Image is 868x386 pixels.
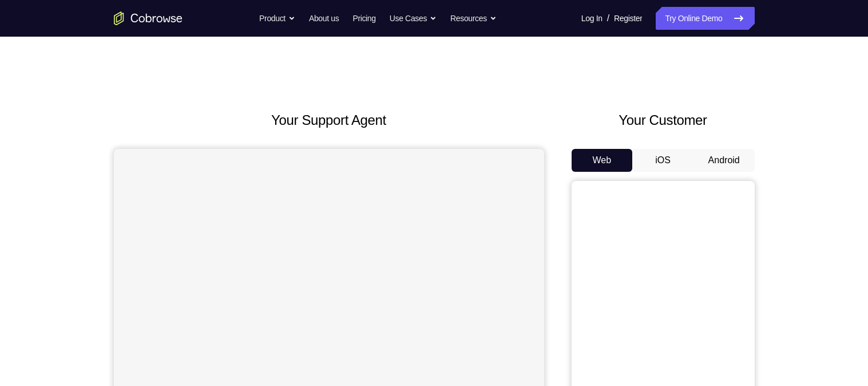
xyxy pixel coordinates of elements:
[572,149,633,172] button: Web
[656,7,754,30] a: Try Online Demo
[693,149,755,172] button: Android
[390,7,437,30] button: Use Cases
[259,7,295,30] button: Product
[572,110,755,131] h2: Your Customer
[581,7,603,30] a: Log In
[614,7,642,30] a: Register
[450,7,497,30] button: Resources
[632,149,693,172] button: iOS
[114,110,544,131] h2: Your Support Agent
[352,7,375,30] a: Pricing
[309,7,339,30] a: About us
[607,11,609,25] span: /
[114,11,183,25] a: Go to the home page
